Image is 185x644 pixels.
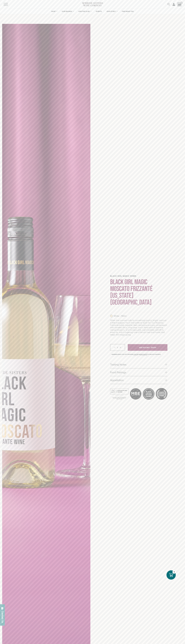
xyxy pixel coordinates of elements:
[77,9,93,14] a: JOIN THE CLUB
[110,315,126,317] p: White – 750ml
[128,344,167,351] button: Add To Cart - $14.99
[120,9,136,14] a: FIND NEAR YOU
[96,10,102,12] span: EVENTS
[60,9,75,14] a: OUR BRANDS
[110,352,167,357] li: Members enjoy 10% off or more. or to unlock savings.
[107,10,116,12] span: OUR STORY
[94,9,104,14] a: EVENTS
[110,275,167,277] h6: Black Girl Magic Wines
[117,347,118,348] span: 1
[62,10,72,12] span: OUR BRANDS
[4,3,13,6] button: Mobile Menu Trigger
[180,2,182,4] span: 1
[10,333,17,340] button: Previous
[139,346,151,349] span: Add To Cart -
[110,319,167,336] span: When the moment calls for something playful, bright, and just a little indulgent, this is the bot...
[133,354,138,355] a: Log in
[49,9,59,14] a: SHOP
[110,376,167,384] a: Appellation
[122,10,134,12] span: FIND NEAR YOU
[110,361,167,368] a: Tasting Notes
[110,279,167,306] h1: Black Girl Magic Moscato Frizzanté [US_STATE] [GEOGRAPHIC_DATA]
[151,346,156,349] span: $14.99
[110,368,167,376] a: Food Pairings
[172,570,176,574] div: 1
[76,333,83,340] button: Next
[78,10,90,12] span: JOIN THE CLUB
[140,354,147,355] a: join [DATE]
[1,611,4,623] div: Contact Us
[51,10,56,12] span: SHOP
[105,9,119,14] a: OUR STORY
